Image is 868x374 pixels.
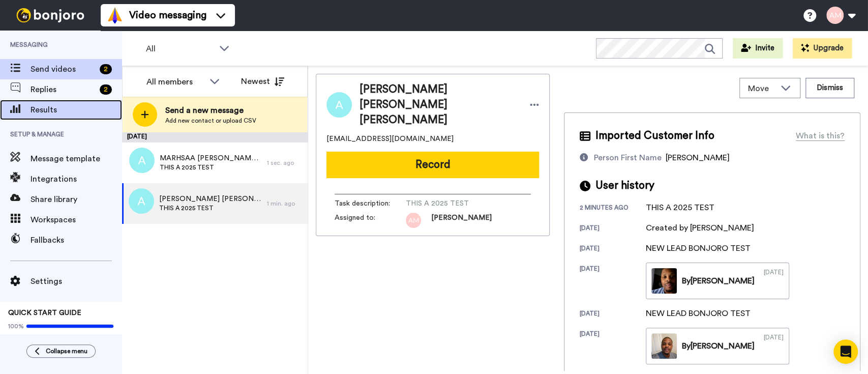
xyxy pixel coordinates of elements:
div: [DATE] [764,268,784,294]
span: MARHSAA [PERSON_NAME] TEST [160,153,262,163]
div: [DATE] [764,333,784,359]
div: What is this? [796,130,845,142]
img: a.png [129,188,154,214]
span: Fallbacks [31,234,122,246]
div: 1 min. ago [267,199,303,208]
span: Settings [31,275,122,287]
div: 1 sec. ago [267,159,303,167]
span: Results [31,104,122,116]
div: [DATE] [122,132,308,142]
button: Dismiss [805,78,854,98]
div: [DATE] [580,309,646,320]
button: Invite [733,38,783,59]
span: THIS A 2025 TEST [160,163,262,171]
a: By[PERSON_NAME][DATE] [646,328,789,364]
button: Upgrade [793,38,852,59]
span: Collapse menu [46,347,87,355]
img: 295165cc-ecf4-43a4-a406-5d49bb1fa446-thumb.jpg [651,333,677,359]
div: By [PERSON_NAME] [682,275,755,287]
img: am.png [406,213,421,228]
span: Move [748,82,775,95]
span: Send videos [31,63,96,75]
span: Add new contact or upload CSV [165,117,256,125]
div: Open Intercom Messenger [833,339,858,364]
span: Integrations [31,173,122,185]
span: Send a new message [165,104,256,117]
div: 2 [100,84,112,95]
a: By[PERSON_NAME][DATE] [646,263,789,299]
span: User history [595,178,654,193]
span: Assigned to: [335,213,406,228]
img: Image of TONY TONY TONY [326,92,352,118]
span: Task description : [335,198,406,209]
span: Share library [31,193,122,206]
div: Created by [PERSON_NAME] [646,222,754,234]
div: [DATE] [580,224,646,234]
button: Collapse menu [26,344,96,358]
div: THIS A 2025 TEST [646,202,714,214]
span: Imported Customer Info [595,128,714,143]
span: [PERSON_NAME] [PERSON_NAME] [PERSON_NAME] [360,82,520,128]
span: QUICK START GUIDE [8,309,81,317]
img: vm-color.svg [107,7,123,23]
button: Record [326,152,539,178]
span: Workspaces [31,214,122,226]
span: [PERSON_NAME] [PERSON_NAME] [PERSON_NAME] [159,194,262,204]
img: 49b2759d-8ce2-4ece-a2c9-cf38910c1815-thumb.jpg [651,268,677,294]
div: By [PERSON_NAME] [682,340,755,352]
div: [DATE] [580,244,646,254]
img: bj-logo-header-white.svg [12,8,88,22]
div: [DATE] [580,330,646,364]
div: NEW LEAD BONJORO TEST [646,307,751,320]
div: [DATE] [580,265,646,299]
button: Newest [233,71,292,92]
span: [PERSON_NAME] [666,154,730,162]
span: THIS A 2025 TEST [159,204,262,212]
div: 2 minutes ago [580,204,646,214]
span: [EMAIL_ADDRESS][DOMAIN_NAME] [326,134,454,144]
img: a.png [129,148,155,173]
span: Message template [31,153,122,165]
div: All members [146,76,204,88]
span: Replies [31,83,96,96]
span: All [146,43,214,55]
div: Person First Name [594,152,662,164]
div: 2 [100,64,112,74]
span: Video messaging [129,8,206,22]
div: NEW LEAD BONJORO TEST [646,242,751,254]
span: 100% [8,322,24,330]
span: THIS A 2025 TEST [406,198,502,209]
span: [PERSON_NAME] [431,213,492,228]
